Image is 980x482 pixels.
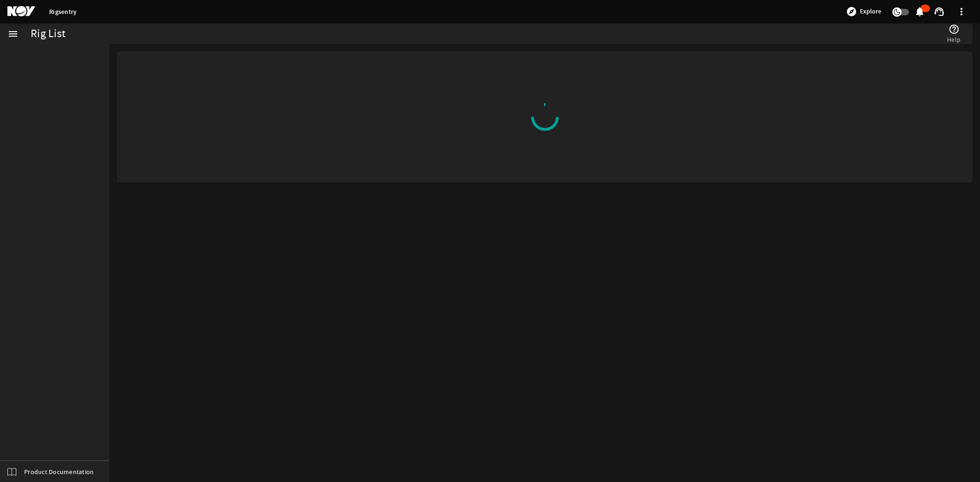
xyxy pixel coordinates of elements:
[31,29,65,39] div: Rig List
[914,6,925,17] mat-icon: notifications
[934,6,945,17] mat-icon: support_agent
[948,24,960,35] mat-icon: help_outline
[947,35,961,44] span: Help
[24,467,94,476] span: Product Documentation
[842,4,885,19] button: Explore
[950,0,973,23] button: more_vert
[846,6,857,17] mat-icon: explore
[860,7,881,16] span: Explore
[7,28,19,39] mat-icon: menu
[49,7,77,16] a: Rigsentry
